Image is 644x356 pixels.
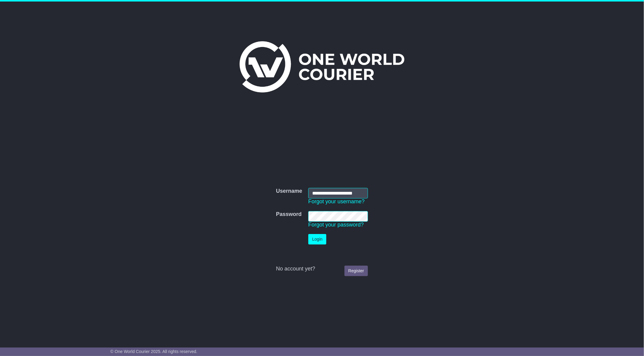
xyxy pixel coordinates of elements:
[308,198,365,205] a: Forgot your username?
[276,266,368,272] div: No account yet?
[344,266,368,276] a: Register
[240,41,404,92] img: One World
[110,349,197,354] span: © One World Courier 2025. All rights reserved.
[308,222,364,228] a: Forgot your password?
[308,234,326,245] button: Login
[276,211,302,218] label: Password
[276,188,302,195] label: Username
